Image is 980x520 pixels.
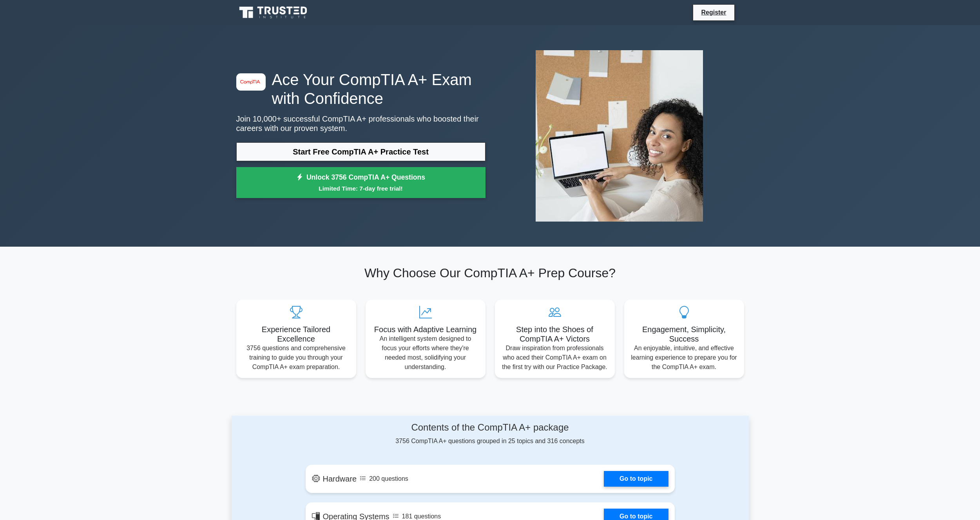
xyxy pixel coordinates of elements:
small: Limited Time: 7-day free trial! [246,184,476,193]
p: Join 10,000+ successful CompTIA A+ professionals who boosted their careers with our proven system. [236,114,485,133]
h1: Ace Your CompTIA A+ Exam with Confidence [236,70,485,108]
p: An enjoyable, intuitive, and effective learning experience to prepare you for the CompTIA A+ exam. [630,344,738,372]
h2: Why Choose Our CompTIA A+ Prep Course? [236,265,744,280]
a: Go to topic [604,471,668,487]
h5: Engagement, Simplicity, Success [630,325,738,344]
h4: Contents of the CompTIA A+ package [306,422,675,433]
p: 3756 questions and comprehensive training to guide you through your CompTIA A+ exam preparation. [243,344,350,372]
p: Draw inspiration from professionals who aced their CompTIA A+ exam on the first try with our Prac... [501,344,609,372]
a: Register [696,7,731,17]
a: Start Free CompTIA A+ Practice Test [236,142,485,161]
h5: Step into the Shoes of CompTIA A+ Victors [501,325,609,344]
h5: Focus with Adaptive Learning [372,325,479,334]
a: Unlock 3756 CompTIA A+ QuestionsLimited Time: 7-day free trial! [236,167,485,198]
h5: Experience Tailored Excellence [243,325,350,344]
p: An intelligent system designed to focus your efforts where they're needed most, solidifying your ... [372,334,479,372]
div: 3756 CompTIA A+ questions grouped in 25 topics and 316 concepts [306,422,675,446]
